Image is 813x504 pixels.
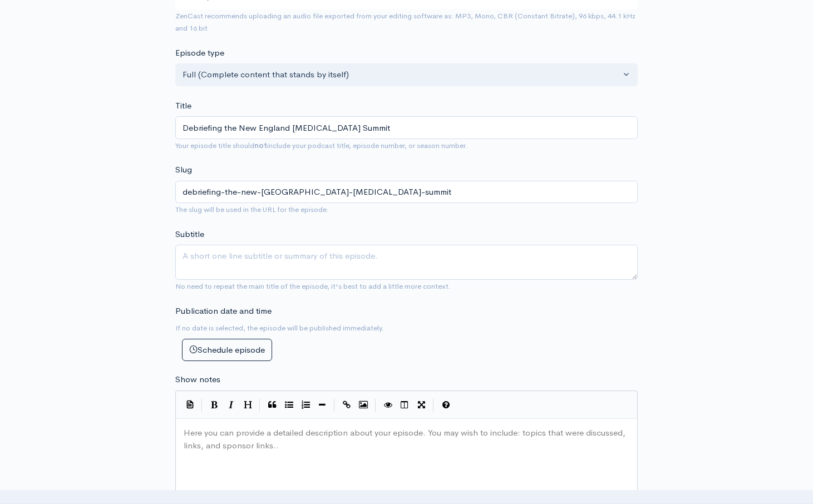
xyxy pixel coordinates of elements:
button: Italic [223,397,239,413]
small: The slug will be used in the URL for the episode. [175,205,329,214]
label: Slug [175,164,192,176]
label: Publication date and time [175,305,272,318]
button: Generic List [280,397,297,413]
button: Toggle Side by Side [396,397,413,413]
button: Bold [206,397,223,413]
button: Schedule episode [182,339,272,362]
label: Subtitle [175,228,204,241]
button: Toggle Preview [380,397,396,413]
button: Numbered List [297,397,314,413]
i: | [433,399,434,412]
button: Insert Image [355,397,372,413]
strong: not [254,141,267,150]
button: Insert Show Notes Template [181,396,198,413]
label: Episode type [175,47,224,60]
div: Full (Complete content that stands by itself) [183,68,620,81]
button: Quote [264,397,280,413]
i: | [334,399,335,412]
input: What is the episode's title? [175,116,638,139]
input: title-of-episode [175,181,638,204]
small: Your episode title should include your podcast title, episode number, or season number. [175,141,468,150]
button: Markdown Guide [437,397,454,413]
i: | [375,399,376,412]
i: | [259,399,260,412]
button: Full (Complete content that stands by itself) [175,63,638,86]
small: If no date is selected, the episode will be published immediately. [175,323,384,333]
button: Heading [239,397,256,413]
button: Create Link [338,397,355,413]
button: Toggle Fullscreen [413,397,430,413]
label: Show notes [175,373,220,386]
button: Insert Horizontal Line [314,397,331,413]
small: No need to repeat the main title of the episode, it's best to add a little more context. [175,281,451,291]
small: ZenCast recommends uploading an audio file exported from your editing software as: MP3, Mono, CBR... [175,11,635,33]
i: | [201,399,203,412]
label: Title [175,100,191,112]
